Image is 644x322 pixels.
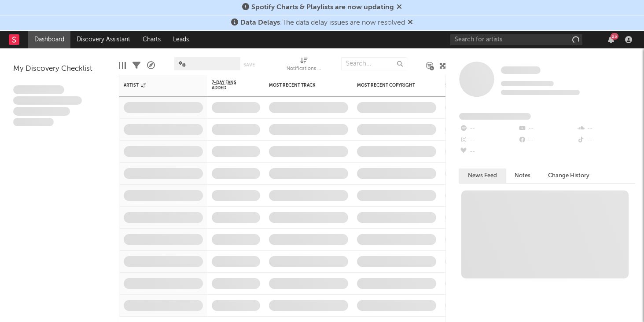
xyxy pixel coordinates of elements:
[212,80,247,91] span: 7-Day Fans Added
[608,36,614,43] button: 23
[518,135,576,146] div: --
[28,31,70,48] a: Dashboard
[70,31,136,48] a: Discovery Assistant
[459,113,531,120] span: Fans Added by Platform
[506,168,539,183] button: Notes
[13,64,106,74] div: My Discovery Checklist
[269,83,335,88] div: Most Recent Track
[251,4,394,11] span: Spotify Charts & Playlists are now updating
[341,57,407,70] input: Search...
[119,53,126,78] div: Edit Columns
[124,83,190,88] div: Artist
[147,53,155,78] div: A&R Pipeline
[287,64,322,74] div: Notifications (Artist)
[518,123,576,135] div: --
[243,62,255,67] button: Save
[167,31,195,48] a: Leads
[408,19,413,26] span: Dismiss
[13,85,64,94] span: Lorem ipsum dolor
[459,135,518,146] div: --
[539,168,598,183] button: Change History
[501,66,541,75] a: Some Artist
[459,146,518,157] div: --
[611,33,618,40] div: 23
[287,53,322,78] div: Notifications (Artist)
[501,81,554,86] span: Tracking Since: [DATE]
[459,123,518,135] div: --
[240,19,280,26] span: Data Delays
[459,168,506,183] button: News Feed
[240,19,405,26] span: : The data delay issues are now resolved
[357,83,423,88] div: Most Recent Copyright
[501,66,541,74] span: Some Artist
[397,4,402,11] span: Dismiss
[13,96,82,105] span: Integer aliquet in purus et
[577,123,635,135] div: --
[577,135,635,146] div: --
[136,31,167,48] a: Charts
[13,118,54,127] span: Aliquam viverra
[501,90,580,95] span: 0 fans last week
[450,34,582,45] input: Search for artists
[13,107,70,116] span: Praesent ac interdum
[132,53,140,78] div: Filters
